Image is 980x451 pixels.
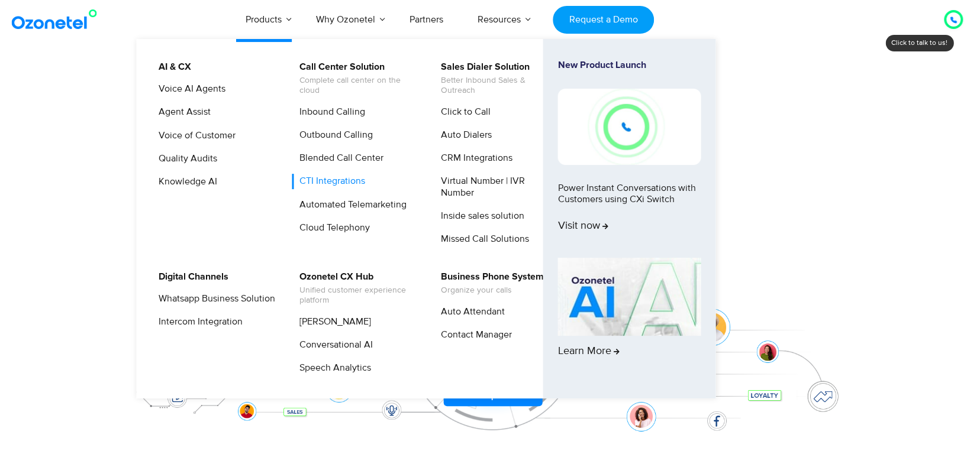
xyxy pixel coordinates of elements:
[433,60,559,98] a: Sales Dialer SolutionBetter Inbound Sales & Outreach
[151,174,219,189] a: Knowledge AI
[553,6,654,34] a: Request a Demo
[433,270,545,297] a: Business Phone SystemOrganize your calls
[557,258,701,336] img: AI
[440,285,543,296] span: Organize your calls
[151,128,237,143] a: Voice of Customer
[433,151,514,166] a: CRM Integrations
[433,232,530,246] a: Missed Call Solutions
[292,151,385,166] a: Blended Call Center
[151,105,212,119] a: Agent Assist
[292,314,373,329] a: [PERSON_NAME]
[151,60,193,74] a: AI & CX
[292,128,375,142] a: Outbound Calling
[292,361,373,375] a: Speech Analytics
[557,258,701,378] a: Learn More
[557,220,608,233] span: Visit now
[292,338,375,352] a: Conversational AI
[151,270,230,284] a: Digital Channels
[557,60,701,253] a: New Product LaunchPower Instant Conversations with Customers using CXi SwitchVisit now
[292,197,408,212] a: Automated Telemarketing
[151,314,244,329] a: Intercom Integration
[557,345,619,358] span: Learn More
[299,76,416,96] span: Complete call center on the cloud
[433,327,513,342] a: Contact Manager
[292,174,367,189] a: CTI Integrations
[433,174,559,200] a: Virtual Number | IVR Number
[557,89,701,164] img: New-Project-17.png
[120,75,860,113] div: Orchestrate Intelligent
[292,220,372,235] a: Cloud Telephony
[433,304,506,319] a: Auto Attendant
[151,291,277,306] a: Whatsapp Business Solution
[433,128,493,142] a: Auto Dialers
[120,106,860,163] div: Customer Experiences
[151,82,227,96] a: Voice AI Agents
[433,105,492,119] a: Click to Call
[292,105,367,119] a: Inbound Calling
[292,60,418,98] a: Call Center SolutionComplete call center on the cloud
[120,163,860,176] div: Turn every conversation into a growth engine for your enterprise.
[151,151,219,166] a: Quality Audits
[440,76,557,96] span: Better Inbound Sales & Outreach
[292,270,418,307] a: Ozonetel CX HubUnified customer experience platform
[433,209,526,223] a: Inside sales solution
[299,285,416,306] span: Unified customer experience platform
